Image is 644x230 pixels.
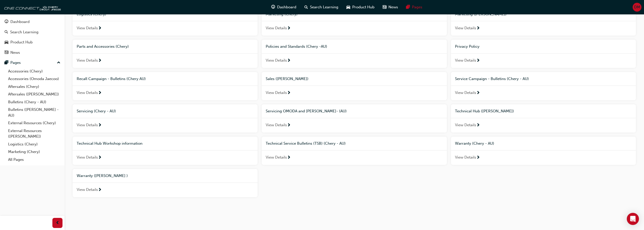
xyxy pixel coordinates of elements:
[455,12,507,16] span: Marketing ([PERSON_NAME])
[266,122,287,128] span: View Details
[6,106,63,119] a: Bulletins ([PERSON_NAME] - AU)
[451,137,636,165] a: Warranty (Chery - AU)View Details
[406,4,410,10] span: pages-icon
[451,72,636,100] a: Service Campaign - Bulletins (Chery - AU)View Details
[451,104,636,133] a: Technical Hub ([PERSON_NAME])View Details
[5,50,8,55] span: news-icon
[6,98,63,106] a: Bulletins (Chery - AU)
[476,26,480,31] span: next-icon
[310,4,338,10] span: Search Learning
[383,4,386,10] span: news-icon
[451,7,636,36] a: Marketing ([PERSON_NAME])View Details
[10,29,38,35] div: Search Learning
[388,4,398,10] span: News
[2,58,63,67] button: Pages
[304,4,308,10] span: search-icon
[2,48,63,57] a: News
[277,4,296,10] span: Dashboard
[287,26,291,31] span: next-icon
[98,59,102,63] span: next-icon
[2,17,63,27] a: Dashboard
[6,75,63,83] a: Accessories (Omoda Jaecoo)
[77,187,98,193] span: View Details
[5,20,8,24] span: guage-icon
[262,7,447,36] a: Marketing (Chery)View Details
[77,155,98,160] span: View Details
[6,119,63,127] a: External Resources (Chery)
[73,169,258,197] a: Warranty ([PERSON_NAME] )View Details
[77,109,116,113] span: Servicing (Chery - AU)
[6,127,63,140] a: External Resources ([PERSON_NAME])
[266,109,347,113] span: Servicing OMODA and [PERSON_NAME]- (AU)
[266,58,287,63] span: View Details
[342,2,379,12] a: car-iconProduct Hub
[6,140,63,148] a: Logistics (Chery)
[476,59,480,63] span: next-icon
[98,26,102,31] span: next-icon
[73,7,258,36] a: Logistics (Chery)View Details
[633,3,641,12] button: DM
[634,4,640,10] span: DM
[77,90,98,96] span: View Details
[287,59,291,63] span: next-icon
[77,25,98,31] span: View Details
[77,173,128,178] span: Warranty ([PERSON_NAME] )
[455,155,476,160] span: View Details
[6,83,63,91] a: Aftersales (Chery)
[56,220,59,226] span: prev-icon
[379,2,402,12] a: news-iconNews
[5,61,8,65] span: pages-icon
[6,148,63,156] a: Marketing (Chery)
[262,72,447,100] a: Sales ([PERSON_NAME])View Details
[10,50,20,56] div: News
[10,19,30,25] div: Dashboard
[455,122,476,128] span: View Details
[6,156,63,164] a: All Pages
[287,91,291,95] span: next-icon
[455,44,480,49] span: Privacy Policy
[352,4,375,10] span: Product Hub
[346,4,350,10] span: car-icon
[77,58,98,63] span: View Details
[57,60,60,66] span: up-icon
[266,25,287,31] span: View Details
[73,137,258,165] a: Technical Hub Workshop informationView Details
[98,156,102,160] span: next-icon
[5,40,8,45] span: car-icon
[77,122,98,128] span: View Details
[77,44,129,49] span: Parts and Accessories (Chery)
[77,76,146,81] span: Recall Campaign - Bulletins (Chery AU)
[287,123,291,128] span: next-icon
[2,16,63,58] button: DashboardSearch LearningProduct HubNews
[287,156,291,160] span: next-icon
[266,76,308,81] span: Sales ([PERSON_NAME])
[451,40,636,68] a: Privacy PolicyView Details
[77,12,106,16] span: Logistics (Chery)
[3,2,61,12] img: oneconnect
[73,40,258,68] a: Parts and Accessories (Chery)View Details
[455,109,514,113] span: Technical Hub ([PERSON_NAME])
[77,141,142,146] span: Technical Hub Workshop information
[455,25,476,31] span: View Details
[267,2,300,12] a: guage-iconDashboard
[266,44,327,49] span: Policies and Standards (Chery -AU)
[262,40,447,68] a: Policies and Standards (Chery -AU)View Details
[98,188,102,192] span: next-icon
[627,213,639,225] div: Open Intercom Messenger
[476,123,480,128] span: next-icon
[2,38,63,47] a: Product Hub
[73,104,258,133] a: Servicing (Chery - AU)View Details
[262,137,447,165] a: Technical Service Bulletins (TSB) (Chery - AU)View Details
[266,12,298,16] span: Marketing (Chery)
[6,90,63,98] a: Aftersales ([PERSON_NAME])
[98,123,102,128] span: next-icon
[266,155,287,160] span: View Details
[262,104,447,133] a: Servicing OMODA and [PERSON_NAME]- (AU)View Details
[10,39,33,45] div: Product Hub
[271,4,275,10] span: guage-icon
[455,58,476,63] span: View Details
[73,72,258,100] a: Recall Campaign - Bulletins (Chery AU)View Details
[412,4,422,10] span: Pages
